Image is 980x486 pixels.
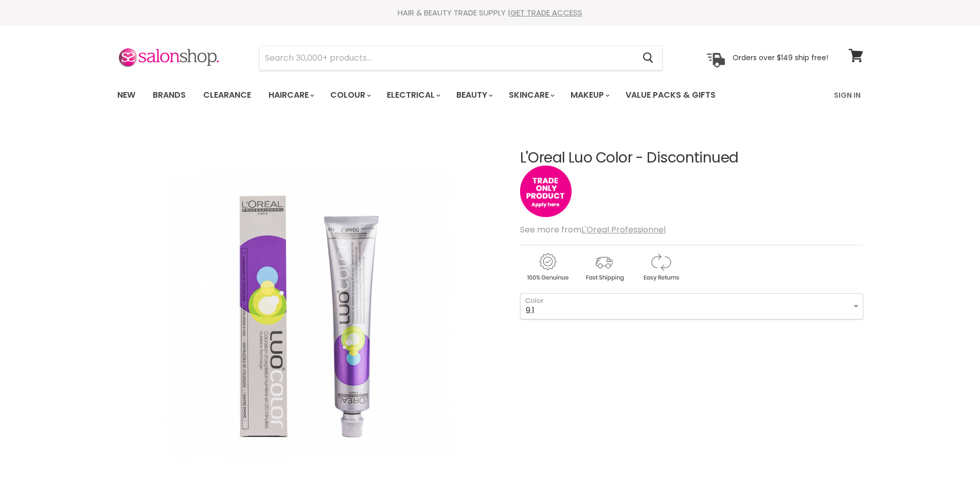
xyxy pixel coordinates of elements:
[104,8,876,18] div: HAIR & BEAUTY TRADE SUPPLY |
[733,53,828,62] p: Orders over $149 ship free!
[449,84,499,106] a: Beauty
[145,84,193,106] a: Brands
[577,251,631,283] img: shipping.gif
[510,7,582,18] a: GET TRADE ACCESS
[520,224,666,236] span: See more from
[520,166,572,217] img: tradeonly_small.jpg
[110,84,143,106] a: New
[104,80,876,110] nav: Main
[633,251,688,283] img: returns.gif
[828,84,867,106] a: Sign In
[110,80,776,110] ul: Main menu
[260,46,635,70] input: Search
[259,46,663,70] form: Product
[501,84,561,106] a: Skincare
[195,84,259,106] a: Clearance
[520,251,575,283] img: genuine.gif
[261,84,320,106] a: Haircare
[618,84,723,106] a: Value Packs & Gifts
[520,150,863,166] h1: L'Oreal Luo Color - Discontinued
[563,84,616,106] a: Makeup
[165,172,453,460] img: L'Oreal Luo Color - Discontinued
[581,224,666,236] a: L'Oreal Professionnel
[379,84,447,106] a: Electrical
[323,84,377,106] a: Colour
[635,46,662,70] button: Search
